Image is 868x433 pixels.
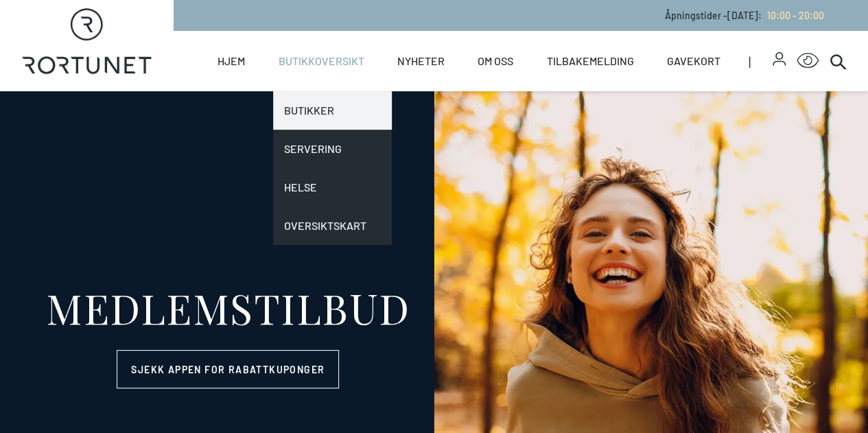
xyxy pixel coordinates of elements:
[117,350,339,388] a: Sjekk appen for rabattkuponger
[767,10,824,21] span: 10:00 - 20:00
[273,91,392,130] a: Butikker
[762,10,824,21] a: 10:00 - 20:00
[273,207,392,245] a: Oversiktskart
[46,287,410,328] div: MEDLEMSTILBUD
[273,168,392,207] a: Helse
[797,50,819,72] button: Open Accessibility Menu
[478,31,513,91] a: Om oss
[279,31,364,91] a: Butikkoversikt
[218,31,245,91] a: Hjem
[748,31,772,91] span: |
[397,31,445,91] a: Nyheter
[667,31,720,91] a: Gavekort
[665,8,824,23] p: Åpningstider - [DATE] :
[547,31,634,91] a: Tilbakemelding
[273,130,392,168] a: Servering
